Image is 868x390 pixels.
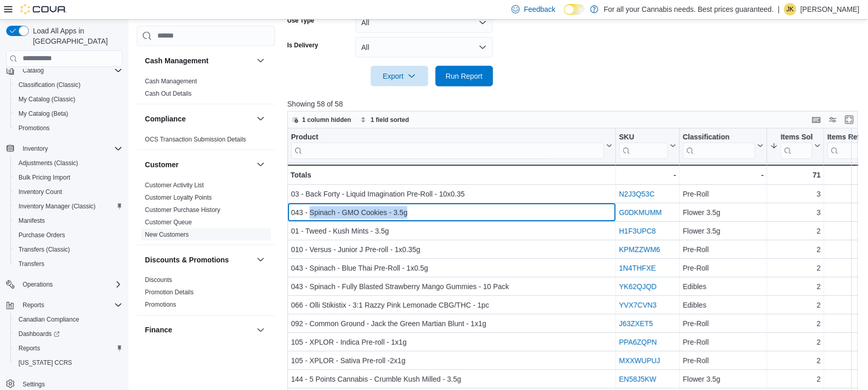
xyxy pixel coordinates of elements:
div: 2 [770,243,821,256]
div: 066 - Olli Stikistix - 3:1 Razzy Pink Lemonade CBG/THC - 1pc [291,299,612,311]
div: 2 [770,280,821,293]
a: [US_STATE] CCRS [14,357,76,369]
div: 010 - Versus - Junior J Pre-roll - 1x0.35g [291,243,612,256]
h3: Customer [145,159,178,170]
button: Adjustments (Classic) [10,156,126,170]
span: Classification (Classic) [19,81,81,89]
button: Transfers [10,257,126,271]
span: Export [377,66,422,86]
span: Adjustments (Classic) [14,157,122,169]
h3: Discounts & Promotions [145,255,229,265]
button: 1 column hidden [288,114,355,126]
span: My Catalog (Beta) [14,108,122,120]
a: H1F3UPC8 [619,227,656,235]
a: Cash Management [145,78,197,85]
span: Promotion Details [145,289,194,297]
div: Discounts & Promotions [137,274,275,315]
span: Transfers (Classic) [14,243,122,256]
button: Finance [255,324,267,336]
div: Classification [683,132,755,158]
p: For all your Cannabis needs. Best prices guaranteed. [604,3,774,15]
div: 105 - XPLOR - Sativa Pre-roll -2x1g [291,354,612,367]
button: Bulk Pricing Import [10,170,126,185]
button: Inventory [19,143,52,155]
button: Catalog [19,64,48,77]
button: My Catalog (Beta) [10,107,126,121]
span: OCS Transaction Submission Details [145,135,246,144]
span: Inventory [23,145,48,153]
span: Transfers [19,260,44,268]
a: Dashboards [10,327,126,341]
button: Customer [255,158,267,171]
span: Dashboards [19,330,60,338]
span: [US_STATE] CCRS [19,359,72,367]
span: Settings [19,377,122,390]
span: Transfers (Classic) [19,245,70,254]
a: Promotion Details [145,289,194,296]
button: Customer [145,159,252,170]
a: Cash Out Details [145,90,192,97]
span: Washington CCRS [14,357,122,369]
span: Canadian Compliance [19,315,79,324]
div: 105 - XPLOR - Indica Pre-roll - 1x1g [291,336,612,348]
span: New Customers [145,231,189,239]
a: PPA6ZQPN [619,338,657,346]
div: Product [291,132,604,142]
span: Catalog [23,66,44,75]
div: Jennifer Kinzie [784,3,797,15]
span: Inventory [19,143,122,155]
a: Bulk Pricing Import [14,171,75,184]
div: - [683,169,764,181]
span: My Catalog (Classic) [14,93,122,105]
span: Bulk Pricing Import [14,171,122,184]
span: Transfers [14,258,122,270]
a: Promotions [14,122,54,134]
a: Transfers (Classic) [14,243,74,256]
div: Flower 3.5g [683,373,764,385]
span: Promotions [19,124,50,132]
span: Run Report [446,71,483,81]
button: Enter fullscreen [843,114,856,126]
button: Product [291,132,612,158]
div: 144 - 5 Points Cannabis - Crumble Kush Milled - 3.5g [291,373,612,385]
button: Compliance [255,113,267,125]
div: Edibles [683,299,764,311]
div: 2 [770,317,821,330]
div: Pre-Roll [683,243,764,256]
span: Operations [19,278,122,291]
button: Catalog [2,63,126,78]
div: SKU [619,132,668,142]
a: Reports [14,342,44,354]
div: Pre-Roll [683,188,764,200]
button: Discounts & Promotions [255,254,267,266]
div: 092 - Common Ground - Jack the Green Martian Blunt - 1x1g [291,317,612,330]
div: Totals [291,169,612,181]
button: Inventory Count [10,185,126,199]
a: Transfers [14,258,48,270]
div: 3 [770,188,821,200]
button: Export [371,66,428,86]
div: Items Sold [781,132,812,158]
button: Operations [2,277,126,292]
div: 2 [770,262,821,274]
div: 043 - Spinach - Blue Thai Pre-Roll - 1x0.5g [291,262,612,274]
span: Adjustments (Classic) [19,159,78,167]
span: Settings [23,380,45,388]
span: Customer Activity List [145,181,204,189]
a: YK62QJQD [619,282,657,291]
button: Canadian Compliance [10,312,126,327]
span: Canadian Compliance [14,313,122,326]
p: | [778,3,780,15]
span: Bulk Pricing Import [19,173,70,182]
p: Showing 58 of 58 [287,99,864,109]
div: Compliance [137,133,275,150]
span: Dashboards [14,328,122,340]
span: My Catalog (Beta) [19,110,68,118]
button: Display options [827,114,839,126]
div: 2 [770,336,821,348]
a: Adjustments (Classic) [14,157,82,169]
button: Purchase Orders [10,228,126,242]
div: 2 [770,225,821,237]
button: Operations [19,278,57,291]
h3: Cash Management [145,56,209,66]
